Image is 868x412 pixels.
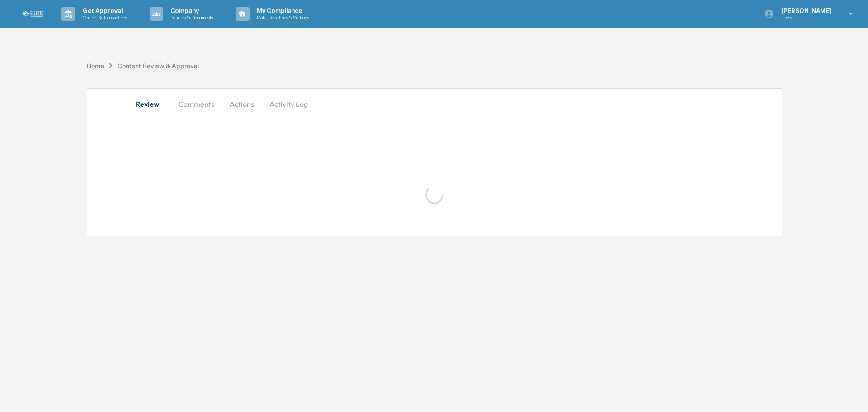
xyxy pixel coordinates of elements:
p: Users [774,14,836,21]
button: Activity Log [262,93,315,115]
p: My Compliance [250,7,314,14]
div: secondary tabs example [131,93,738,115]
div: Content Review & Approval [118,62,199,70]
p: [PERSON_NAME] [774,7,836,14]
button: Actions [222,93,262,115]
p: Content & Transactions [75,14,132,21]
img: logo [22,10,43,17]
p: Get Approval [75,7,132,14]
button: Review [131,93,171,115]
button: Comments [171,93,222,115]
div: Home [87,62,104,70]
p: Company [163,7,217,14]
p: Data, Deadlines & Settings [250,14,314,21]
p: Policies & Documents [163,14,217,21]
